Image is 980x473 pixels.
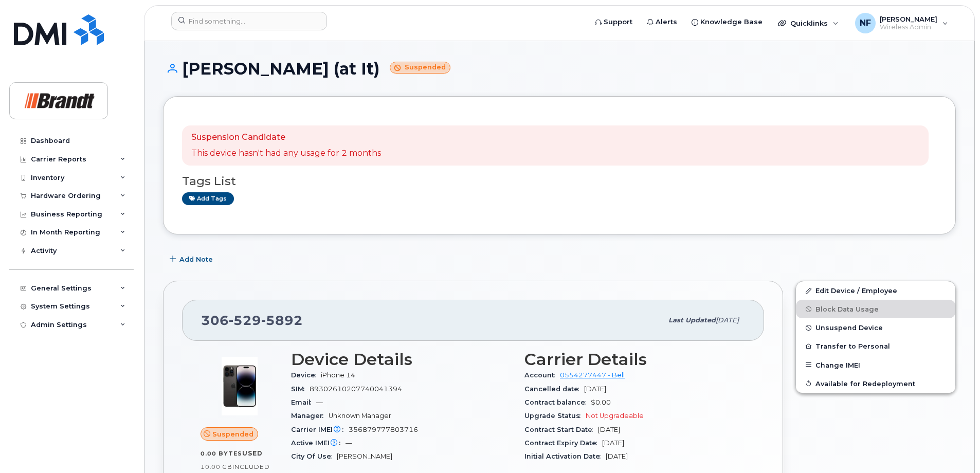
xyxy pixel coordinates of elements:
[191,132,381,143] p: Suspension Candidate
[349,426,418,433] span: 356879777803716
[524,398,591,406] span: Contract balance
[815,379,915,387] span: Available for Redeployment
[291,350,512,369] h3: Device Details
[212,429,253,439] span: Suspended
[796,337,955,355] button: Transfer to Personal
[163,250,222,268] button: Add Note
[796,318,955,337] button: Unsuspend Device
[337,452,392,460] span: [PERSON_NAME]
[291,426,349,433] span: Carrier IMEI
[209,355,270,417] img: image20231002-3703462-njx0qo.jpeg
[201,463,232,470] span: 10.00 GB
[584,385,606,393] span: [DATE]
[229,313,261,328] span: 529
[291,385,310,393] span: SIM
[815,324,883,332] span: Unsuspend Device
[591,398,611,406] span: $0.00
[560,371,625,379] a: 0554277447 - Bell
[524,371,560,379] span: Account
[602,439,624,447] span: [DATE]
[321,371,355,379] span: iPhone 14
[310,385,402,393] span: 89302610207740041394
[291,412,329,420] span: Manager
[390,62,450,74] small: Suspended
[524,439,602,447] span: Contract Expiry Date
[201,313,303,328] span: 306
[316,398,323,406] span: —
[796,300,955,318] button: Block Data Usage
[606,452,628,460] span: [DATE]
[329,412,391,420] span: Unknown Manager
[346,439,352,447] span: —
[716,316,739,324] span: [DATE]
[182,175,937,188] h3: Tags List
[182,192,234,205] a: Add tags
[291,398,316,406] span: Email
[179,254,213,264] span: Add Note
[796,281,955,300] a: Edit Device / Employee
[191,148,381,159] p: This device hasn't had any usage for 2 months
[261,313,303,328] span: 5892
[668,316,716,324] span: Last updated
[163,60,956,78] h1: [PERSON_NAME] (at It)
[586,412,644,420] span: Not Upgradeable
[796,374,955,393] button: Available for Redeployment
[598,426,620,433] span: [DATE]
[524,412,586,420] span: Upgrade Status
[524,350,746,369] h3: Carrier Details
[291,452,337,460] span: City Of Use
[524,385,584,393] span: Cancelled date
[242,449,263,457] span: used
[291,371,321,379] span: Device
[291,439,346,447] span: Active IMEI
[796,356,955,374] button: Change IMEI
[524,426,598,433] span: Contract Start Date
[201,450,242,457] span: 0.00 Bytes
[524,452,606,460] span: Initial Activation Date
